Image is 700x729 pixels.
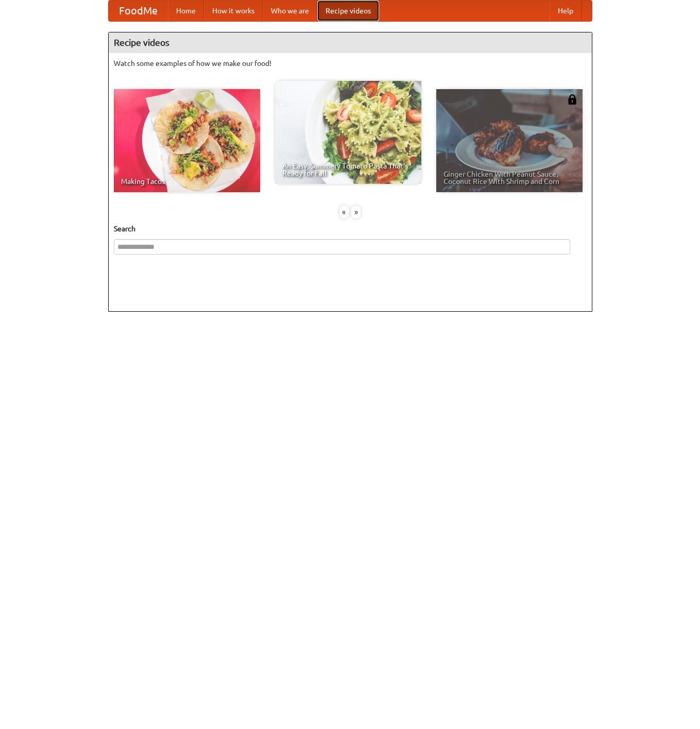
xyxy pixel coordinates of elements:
a: Recipe videos [317,1,379,21]
a: How it works [204,1,263,21]
h5: Search [114,224,587,234]
a: An Easy, Summery Tomato Pasta That's Ready for Fall [275,81,421,184]
a: Who we are [263,1,317,21]
p: Watch some examples of how we make our food! [114,58,587,69]
a: Home [168,1,204,21]
div: » [351,206,361,218]
a: Making Tacos [114,89,260,192]
h4: Recipe videos [109,32,592,53]
span: Making Tacos [121,178,253,185]
div: « [339,206,349,218]
a: FoodMe [109,1,168,21]
span: An Easy, Summery Tomato Pasta That's Ready for Fall [282,162,414,177]
img: 483408.png [567,94,577,105]
a: Help [550,1,582,21]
